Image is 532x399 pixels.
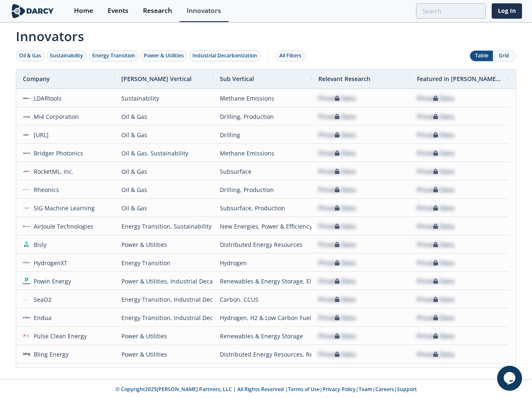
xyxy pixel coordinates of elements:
div: HydrogenXT [30,254,68,272]
div: Subsurface [220,163,305,180]
div: SeaO2 [30,291,52,308]
div: Private Data [318,272,356,290]
button: Energy Transition [89,50,138,62]
img: c02d1a0e-7d87-4977-9ee8-54ae14501f67 [23,350,30,358]
div: Research [143,7,172,14]
div: Industrial Decarbonization [192,52,257,59]
div: [DEMOGRAPHIC_DATA] [30,364,98,382]
button: Oil & Gas [16,50,44,62]
span: [PERSON_NAME] Vertical [121,75,192,83]
div: Private Data [417,291,454,308]
div: Endua [30,309,52,327]
div: AirJoule Technologies [30,217,94,235]
img: 1643231245421-Bridger_Logo.png [23,149,30,157]
div: Distributed Energy Resources [220,236,305,254]
div: Oil & Gas [121,163,207,180]
div: LDARtools [30,89,62,107]
button: Industrial Decarbonization [189,50,261,62]
div: Innovators [187,7,221,14]
div: Private Data [318,345,356,363]
div: Carbon, CCUS [220,291,305,308]
div: Oil & Gas [121,108,207,126]
div: Bridger Photonics [30,144,84,162]
div: Energy Transition, Industrial Decarbonization [121,309,207,327]
button: Power & Utilities [140,50,187,62]
a: Team [359,386,372,393]
img: 1986befd-76e6-433f-956b-27dc47f67c60 [23,167,30,175]
div: Private Data [417,163,454,180]
div: Private Data [318,163,356,180]
div: Private Data [318,327,356,345]
div: Sustainability [50,52,83,59]
div: Pulse Clean Energy [30,327,87,345]
div: Private Data [417,309,454,327]
div: Private Data [417,108,454,126]
div: Energy Transition [121,254,207,272]
div: Energy Transition [92,52,135,59]
div: Private Data [318,199,356,217]
div: Energy Transition, Sustainability [121,217,207,235]
img: logo-wide.svg [10,4,55,18]
div: Private Data [318,181,356,199]
input: Advanced Search [416,3,486,19]
img: 374cc3f8-e316-4d0b-98ba-c6da42083bd5 [23,332,30,340]
div: Methane Emissions [220,144,305,162]
span: Relevant Research [318,75,370,83]
div: Drilling, Production [220,108,305,126]
iframe: chat widget [497,366,524,391]
a: Support [397,386,417,393]
a: Log In [492,3,522,19]
div: Mi4 Corporation [30,108,79,126]
div: Production [220,364,305,382]
img: b12a5cbc-c4e5-4c0d-9a12-6529d5f58ccf [23,259,30,266]
div: Oil & Gas, Sustainability [121,144,207,162]
div: Oil & Gas [121,126,207,144]
div: Private Data [417,254,454,272]
div: Home [74,7,93,14]
div: Private Data [318,217,356,235]
span: Sub Vertical [220,75,254,83]
div: Private Data [417,364,454,382]
div: Private Data [417,217,454,235]
div: Energy Transition, Industrial Decarbonization [121,291,207,308]
div: Renewables & Energy Storage [220,327,305,345]
div: Private Data [417,144,454,162]
button: Table [470,51,493,61]
div: Sustainability [121,89,207,107]
div: Private Data [318,364,356,382]
div: Power & Utilities [121,345,207,363]
div: Private Data [318,89,356,107]
button: Grid [493,51,516,61]
div: Bisly [30,236,47,254]
div: Subsurface, Production [220,199,305,217]
img: e5bee77d-ccbb-4db0-ac8b-b691e7d87c4e [23,296,30,303]
img: 17237ff5-ec2e-4601-a70e-59100ba29fa9 [23,314,30,321]
div: Oil & Gas [121,181,207,199]
span: Featured In [PERSON_NAME] Live [417,75,502,83]
img: afbd1d62-d648-4161-a523-b7d1f4fa8ef0 [23,241,30,248]
div: New Energies, Power & Efficiency [220,217,305,235]
div: Private Data [318,126,356,144]
div: Private Data [417,345,454,363]
img: 1617133434687-Group%202%402x.png [23,277,30,285]
div: Power & Utilities [144,52,184,59]
p: © Copyright 2025 [PERSON_NAME] Partners, LLC | All Rights Reserved | | | | | [12,386,520,393]
div: Hydrogen [220,254,305,272]
div: Methane Emissions [220,89,305,107]
div: Power & Utilities [121,236,207,254]
div: Private Data [318,291,356,308]
a: Terms of Use [288,386,320,393]
div: Powin Energy [30,272,71,290]
div: [URL] [30,126,49,144]
div: Oil & Gas [121,199,207,217]
a: Privacy Policy [323,386,356,393]
div: Power & Utilities, Industrial Decarbonization [121,272,207,290]
div: Private Data [318,254,356,272]
div: RocketML, Inc. [30,163,74,180]
div: Private Data [417,327,454,345]
div: All Filters [279,52,301,59]
img: 778cf4a7-a5ff-43f9-be77-0f2981bd192a [23,222,30,230]
img: a125e46b-2986-43ff-9d18-4f8cdd146939 [23,94,30,102]
button: Sustainability [47,50,86,62]
div: Private Data [417,236,454,254]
